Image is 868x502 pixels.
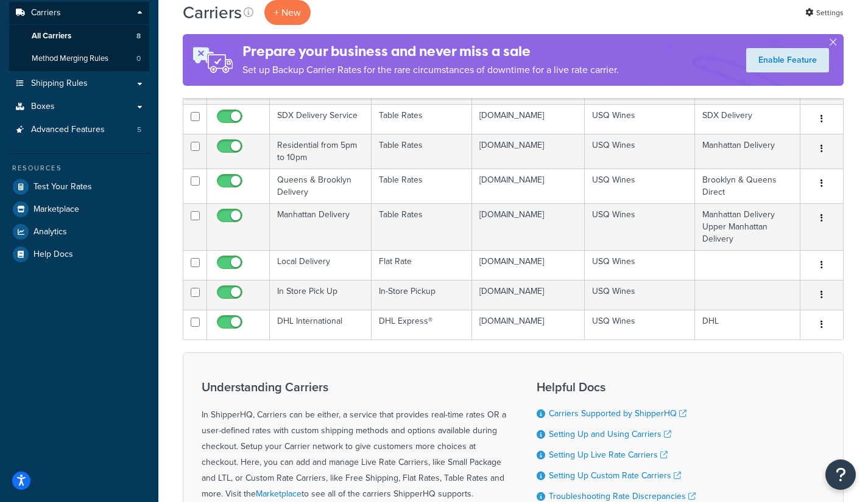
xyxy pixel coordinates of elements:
span: Method Merging Rules [32,54,108,64]
div: In ShipperHQ, Carriers can be either, a service that provides real-time rates OR a user-defined r... [202,380,506,502]
span: 0 [136,54,141,64]
td: Local Delivery [270,250,372,280]
a: Method Merging Rules 0 [9,47,149,70]
a: Settings [805,4,844,21]
div: Resources [9,163,149,173]
span: Analytics [34,227,67,237]
td: USQ Wines [585,134,695,169]
p: Set up Backup Carrier Rates for the rare circumstances of downtime for a live rate carrier. [242,61,619,78]
td: [DOMAIN_NAME] [472,250,585,280]
li: Carriers [9,2,149,71]
td: [DOMAIN_NAME] [472,104,585,134]
td: Residential from 5pm to 10pm [270,134,372,169]
td: SDX Delivery Service [270,104,372,134]
span: Boxes [31,102,55,112]
td: [DOMAIN_NAME] [472,280,585,310]
td: In-Store Pickup [372,280,473,310]
h3: Understanding Carriers [202,380,506,394]
td: [DOMAIN_NAME] [472,169,585,203]
a: Marketplace [256,487,302,500]
td: Queens & Brooklyn Delivery [270,169,372,203]
td: Table Rates [372,104,473,134]
td: Manhattan Delivery Upper Manhattan Delivery [695,203,800,250]
td: SDX Delivery [695,104,800,134]
td: Brooklyn & Queens Direct [695,169,800,203]
a: Boxes [9,96,149,118]
td: USQ Wines [585,250,695,280]
a: Carriers [9,2,149,24]
td: DHL [695,310,800,340]
td: [DOMAIN_NAME] [472,134,585,169]
a: Marketplace [9,198,149,220]
a: Setting Up Custom Rate Carriers [549,469,681,482]
span: Shipping Rules [31,78,88,89]
a: Setting Up Live Rate Carriers [549,448,668,461]
a: All Carriers 8 [9,25,149,47]
h4: Prepare your business and never miss a sale [242,41,619,61]
td: DHL Express® [372,310,473,340]
img: ad-rules-rateshop-fe6ec290ccb7230408bd80ed9643f0289d75e0ffd9eb532fc0e269fcd187b520.png [183,34,242,86]
td: USQ Wines [585,203,695,250]
a: Setting Up and Using Carriers [549,428,671,441]
li: Method Merging Rules [9,47,149,70]
td: Flat Rate [372,250,473,280]
a: Help Docs [9,243,149,265]
span: Test Your Rates [34,182,92,192]
td: USQ Wines [585,280,695,310]
h1: Carriers [183,1,242,24]
h3: Helpful Docs [537,380,696,394]
td: Table Rates [372,203,473,250]
a: Advanced Features 5 [9,119,149,141]
span: Marketplace [34,204,79,215]
li: Advanced Features [9,119,149,141]
span: All Carriers [32,31,71,41]
td: USQ Wines [585,104,695,134]
td: Manhattan Delivery [695,134,800,169]
td: In Store Pick Up [270,280,372,310]
button: Open Resource Center [825,459,856,490]
td: Table Rates [372,134,473,169]
span: Advanced Features [31,125,105,135]
span: Help Docs [34,249,73,260]
td: USQ Wines [585,310,695,340]
a: Shipping Rules [9,72,149,95]
a: Enable Feature [746,48,829,72]
td: Manhattan Delivery [270,203,372,250]
td: DHL International [270,310,372,340]
a: Test Your Rates [9,176,149,198]
li: All Carriers [9,25,149,47]
a: Analytics [9,221,149,243]
td: [DOMAIN_NAME] [472,203,585,250]
td: USQ Wines [585,169,695,203]
span: 8 [136,31,141,41]
span: 5 [137,125,141,135]
td: [DOMAIN_NAME] [472,310,585,340]
span: Carriers [31,8,61,18]
a: Carriers Supported by ShipperHQ [549,407,686,420]
td: Table Rates [372,169,473,203]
